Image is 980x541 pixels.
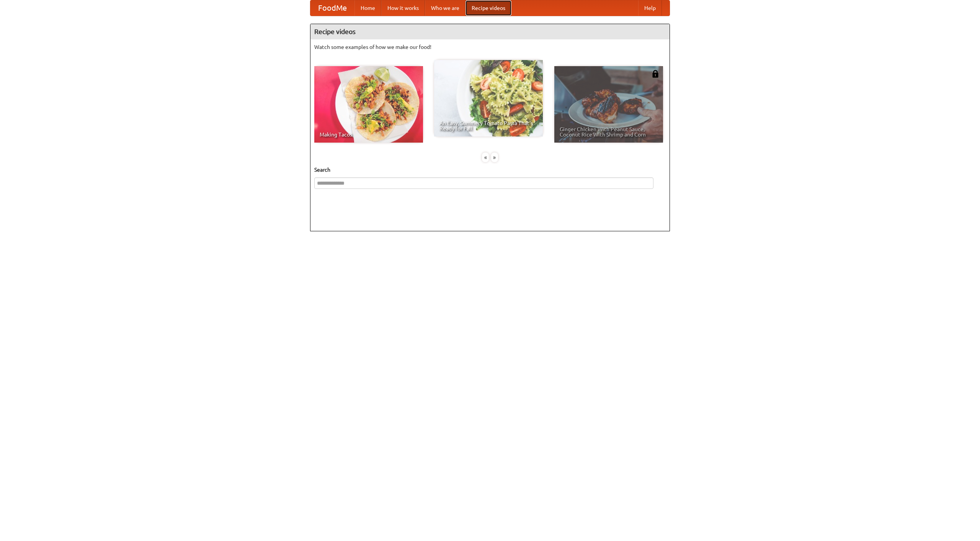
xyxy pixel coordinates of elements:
p: Watch some examples of how we make our food! [314,43,666,51]
div: « [482,153,489,162]
a: FoodMe [310,0,354,16]
a: Making Tacos [314,66,423,143]
a: Help [638,0,662,16]
h5: Search [314,166,666,174]
a: Recipe videos [465,0,511,16]
a: Home [354,0,381,16]
a: How it works [381,0,425,16]
span: Making Tacos [320,132,418,137]
h4: Recipe videos [310,24,670,39]
div: » [491,153,498,162]
a: An Easy, Summery Tomato Pasta That's Ready for Fall [434,60,543,136]
img: 483408.png [652,70,659,78]
span: An Easy, Summery Tomato Pasta That's Ready for Fall [439,120,537,131]
a: Who we are [425,0,465,16]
